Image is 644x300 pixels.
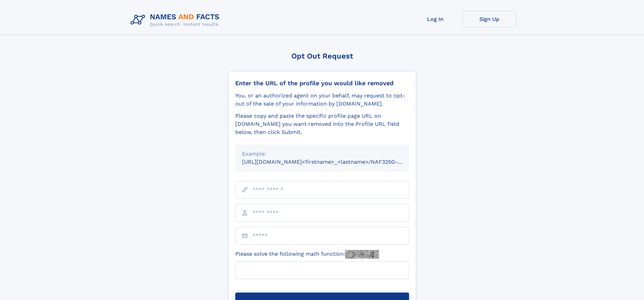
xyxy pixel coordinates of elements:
[242,159,422,165] small: [URL][DOMAIN_NAME]<firstname>_<lastname>/NAF325G-xxxxxxxx
[235,92,409,108] div: You, or an authorized agent on your behalf, may request to opt-out of the sale of your informatio...
[235,250,379,259] label: Please solve the following math function:
[228,52,416,60] div: Opt Out Request
[242,150,402,158] div: Example:
[462,11,517,27] a: Sign Up
[235,112,409,136] div: Please copy and paste the specific profile page URL on [DOMAIN_NAME] you want removed into the Pr...
[235,79,409,87] div: Enter the URL of the profile you would like removed
[408,11,462,27] a: Log In
[128,11,225,29] img: Logo Names and Facts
